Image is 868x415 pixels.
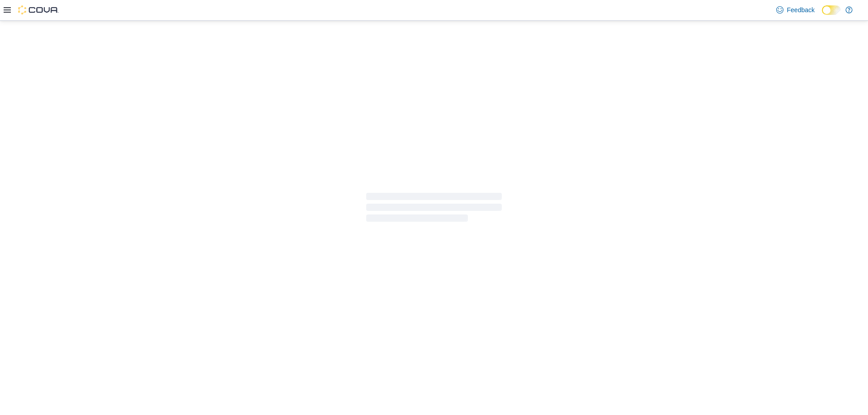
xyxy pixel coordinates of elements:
img: Cova [18,5,59,14]
span: Feedback [787,5,815,14]
a: Feedback [773,1,818,19]
span: Dark Mode [822,15,822,15]
span: Loading [366,195,502,224]
input: Dark Mode [822,5,841,15]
